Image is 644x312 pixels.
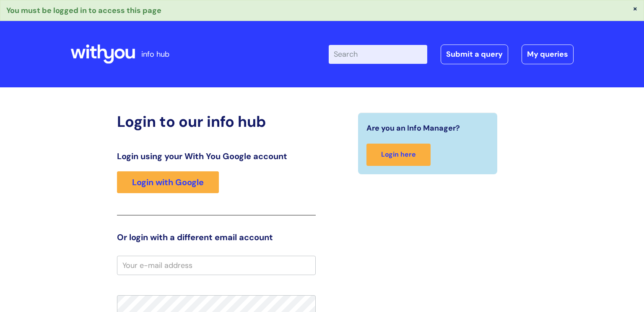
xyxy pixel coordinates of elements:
[117,151,316,161] h3: Login using your With You Google account
[117,113,316,131] h2: Login to our info hub
[441,45,508,64] a: Submit a query
[117,171,219,193] a: Login with Google
[522,45,574,64] a: My queries
[633,5,638,12] button: ×
[366,144,431,166] a: Login here
[366,121,460,135] span: Are you an Info Manager?
[117,256,316,275] input: Your e-mail address
[329,45,427,63] input: Search
[117,232,316,242] h3: Or login with a different email account
[141,47,169,61] p: info hub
